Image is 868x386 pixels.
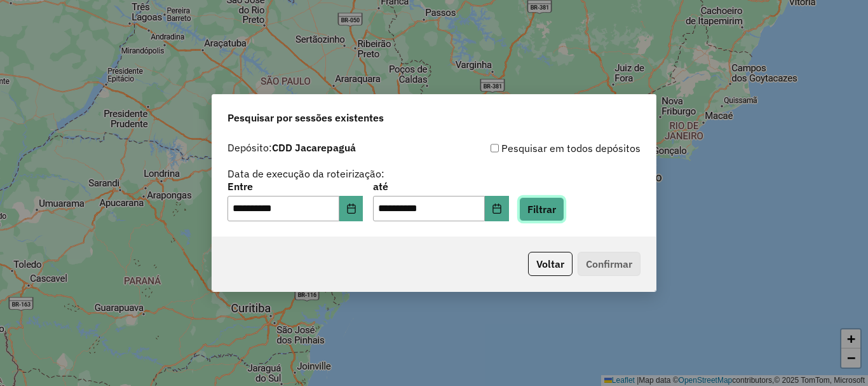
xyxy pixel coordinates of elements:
[528,252,573,276] button: Voltar
[272,141,356,154] strong: CDD Jacarepaguá
[227,166,384,181] label: Data de execução da roteirização:
[227,179,363,194] label: Entre
[519,197,564,221] button: Filtrar
[339,196,363,221] button: Choose Date
[227,140,356,155] label: Depósito:
[434,141,641,156] div: Pesquisar em todos depósitos
[485,196,509,221] button: Choose Date
[373,179,508,194] label: até
[227,110,384,125] span: Pesquisar por sessões existentes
